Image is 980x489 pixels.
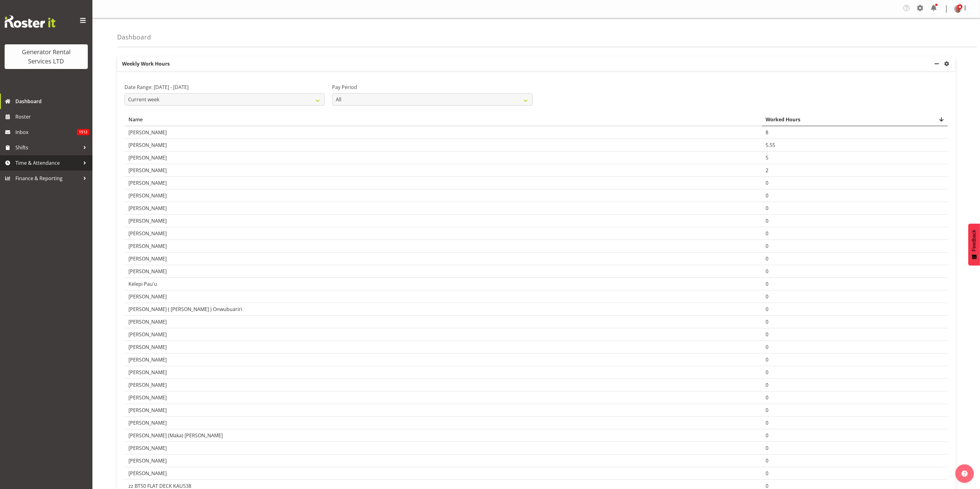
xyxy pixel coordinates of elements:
[766,281,768,287] span: 0
[766,217,768,224] span: 0
[15,174,80,183] span: Finance & Reporting
[125,404,762,417] td: [PERSON_NAME]
[5,15,55,28] img: Rosterit website logo
[125,164,762,177] td: [PERSON_NAME]
[766,205,768,212] span: 0
[125,455,762,467] td: [PERSON_NAME]
[117,34,151,41] h4: Dashboard
[117,56,933,71] p: Weekly Work Hours
[766,419,768,426] span: 0
[766,432,768,439] span: 0
[766,154,768,161] span: 5
[766,407,768,414] span: 0
[125,391,762,404] td: [PERSON_NAME]
[766,255,768,262] span: 0
[15,112,89,121] span: Roster
[766,180,768,186] span: 0
[954,5,962,13] img: dave-wallaced2e02bf5a44ca49c521115b89c5c4806.png
[766,470,768,477] span: 0
[15,143,80,152] span: Shifts
[766,344,768,350] span: 0
[128,116,758,123] div: Name
[971,230,977,251] span: Feedback
[125,227,762,240] td: [PERSON_NAME]
[125,442,762,455] td: [PERSON_NAME]
[766,445,768,451] span: 0
[125,366,762,379] td: [PERSON_NAME]
[125,278,762,290] td: Kelepi Pau'u
[77,129,89,135] span: 1512
[962,471,968,477] img: help-xxl-2.png
[125,379,762,391] td: [PERSON_NAME]
[766,293,768,300] span: 0
[125,265,762,278] td: [PERSON_NAME]
[125,316,762,328] td: [PERSON_NAME]
[766,369,768,376] span: 0
[125,429,762,442] td: [PERSON_NAME] (Maka) [PERSON_NAME]
[766,142,775,148] span: 5.55
[766,382,768,388] span: 0
[125,354,762,366] td: [PERSON_NAME]
[766,230,768,237] span: 0
[766,192,768,199] span: 0
[125,253,762,265] td: [PERSON_NAME]
[766,268,768,275] span: 0
[766,116,944,123] div: Worked Hours
[125,467,762,480] td: [PERSON_NAME]
[933,56,943,71] a: minimize
[766,394,768,401] span: 0
[124,83,325,91] label: Date Range: [DATE] - [DATE]
[766,318,768,325] span: 0
[125,152,762,164] td: [PERSON_NAME]
[766,331,768,338] span: 0
[125,417,762,429] td: [PERSON_NAME]
[125,177,762,189] td: [PERSON_NAME]
[125,328,762,341] td: [PERSON_NAME]
[125,341,762,354] td: [PERSON_NAME]
[766,356,768,363] span: 0
[125,290,762,303] td: [PERSON_NAME]
[968,224,980,265] button: Feedback - Show survey
[125,202,762,215] td: [PERSON_NAME]
[125,303,762,316] td: [PERSON_NAME] ( [PERSON_NAME] ) Onwubuariri
[766,243,768,249] span: 0
[11,47,82,66] div: Generator Rental Services LTD
[125,215,762,227] td: [PERSON_NAME]
[766,306,768,313] span: 0
[15,97,89,106] span: Dashboard
[943,60,953,67] a: settings
[15,127,77,137] span: Inbox
[125,189,762,202] td: [PERSON_NAME]
[766,457,768,464] span: 0
[766,129,768,136] span: 8
[125,126,762,139] td: [PERSON_NAME]
[332,83,532,91] label: Pay Period
[15,158,80,168] span: Time & Attendance
[125,139,762,152] td: [PERSON_NAME]
[125,240,762,253] td: [PERSON_NAME]
[766,167,768,174] span: 2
